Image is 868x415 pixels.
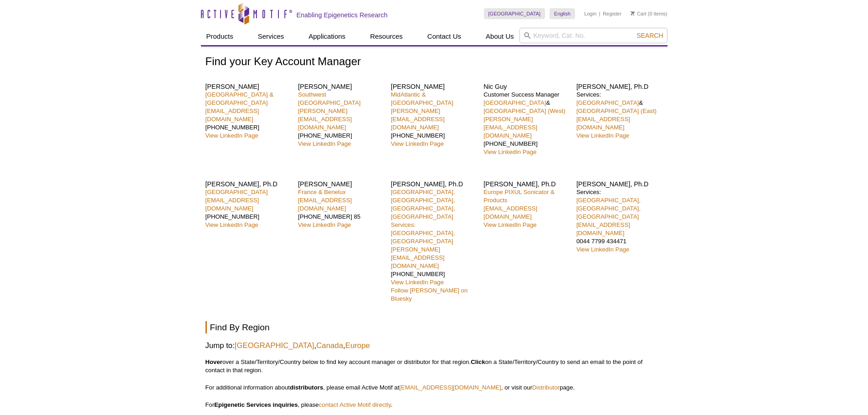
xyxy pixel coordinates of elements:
p: [PHONE_NUMBER] 85 [298,188,384,229]
h2: Find By Region [205,321,663,333]
p: Services: & [576,91,663,140]
h4: [PERSON_NAME], Ph.D [483,180,570,188]
a: Products [201,28,239,45]
a: [GEOGRAPHIC_DATA] & [GEOGRAPHIC_DATA] [205,91,274,106]
a: Services [252,28,290,45]
h4: [PERSON_NAME] [391,82,477,91]
p: Services: 0044 7799 434471 [576,188,663,254]
h4: [PERSON_NAME], Ph.D [576,180,663,188]
a: Southwest [GEOGRAPHIC_DATA] [298,91,360,106]
a: Resources [365,28,408,45]
a: [GEOGRAPHIC_DATA] [483,99,546,106]
a: View LinkedIn Page [576,246,629,253]
p: [PHONE_NUMBER] [391,91,477,148]
a: Canada [316,340,343,351]
a: View LinkedIn Page [576,132,629,139]
p: over a State/Territory/Country below to find key account manager or distributor for that region. ... [205,358,663,374]
a: [GEOGRAPHIC_DATA] [205,189,268,195]
a: [GEOGRAPHIC_DATA] [484,8,545,19]
p: [PHONE_NUMBER] [205,188,292,229]
a: Login [584,10,596,17]
h4: [PERSON_NAME], Ph.D [391,180,477,188]
a: contact Active Motif directly [319,401,391,408]
a: [PERSON_NAME][EMAIL_ADDRESS][DOMAIN_NAME] [483,116,537,139]
h4: [PERSON_NAME] [298,82,384,91]
a: English [550,8,575,19]
a: [GEOGRAPHIC_DATA] [235,340,314,351]
a: [GEOGRAPHIC_DATA], [GEOGRAPHIC_DATA], [GEOGRAPHIC_DATA], [GEOGRAPHIC_DATA]Services: [GEOGRAPHIC_D... [391,189,455,245]
h3: Jump to: , , [205,340,663,351]
a: Follow [PERSON_NAME] on Bluesky [391,287,468,302]
h4: [PERSON_NAME], Ph.D [205,180,292,188]
a: [EMAIL_ADDRESS][DOMAIN_NAME] [205,197,259,212]
img: Your Cart [631,11,635,15]
a: Europe PIXUL Sonicator & Products [483,189,555,204]
strong: distributors [290,384,323,391]
a: [PERSON_NAME][EMAIL_ADDRESS][DOMAIN_NAME] [391,246,445,269]
a: Europe [345,340,370,351]
a: View LinkedIn Page [298,140,351,147]
a: Cart [631,10,647,17]
a: View LinkedIn Page [298,221,351,228]
a: About Us [480,28,519,45]
strong: Hover [205,359,222,365]
p: Customer Success Manager & [PHONE_NUMBER] [483,91,570,156]
p: [PHONE_NUMBER] [298,91,384,148]
a: Distributor [532,384,560,391]
a: [GEOGRAPHIC_DATA] [576,99,639,106]
a: France & Benelux [298,189,346,195]
a: [EMAIL_ADDRESS][DOMAIN_NAME] [399,384,501,391]
a: [PERSON_NAME][EMAIL_ADDRESS][DOMAIN_NAME] [391,108,445,131]
h4: [PERSON_NAME], Ph.D [576,82,663,91]
a: [EMAIL_ADDRESS][DOMAIN_NAME] [483,205,537,220]
p: [PHONE_NUMBER] [205,91,292,140]
a: View LinkedIn Page [391,279,444,286]
h4: Nic Guy [483,82,570,91]
a: View LinkedIn Page [483,149,536,155]
a: [EMAIL_ADDRESS][DOMAIN_NAME] [576,221,630,236]
a: Applications [303,28,351,45]
h1: Find your Key Account Manager [205,56,663,69]
span: Search [637,32,663,39]
li: | [599,8,601,19]
a: [EMAIL_ADDRESS][DOMAIN_NAME] [576,116,630,131]
li: (0 items) [631,8,668,19]
button: Search [634,31,666,40]
a: [EMAIL_ADDRESS][DOMAIN_NAME] [205,108,259,123]
a: View LinkedIn Page [391,140,444,147]
a: [GEOGRAPHIC_DATA] (East) [576,108,657,114]
a: [GEOGRAPHIC_DATA] (West) [483,108,565,114]
a: [PERSON_NAME][EMAIL_ADDRESS][DOMAIN_NAME] [298,108,352,131]
input: Keyword, Cat. No. [519,28,668,43]
strong: Click [471,359,485,365]
h4: [PERSON_NAME] [205,82,292,91]
a: [EMAIL_ADDRESS][DOMAIN_NAME] [298,197,352,212]
a: View LinkedIn Page [483,221,536,228]
p: For , please . [205,401,663,409]
a: Contact Us [422,28,467,45]
p: For additional information about , please email Active Motif at , or visit our page. [205,384,663,392]
a: View LinkedIn Page [205,132,258,139]
h2: Enabling Epigenetics Research [297,11,388,19]
a: MidAtlantic & [GEOGRAPHIC_DATA] [391,91,453,106]
p: [PHONE_NUMBER] [391,188,477,303]
a: Register [603,10,621,17]
a: [GEOGRAPHIC_DATA], [GEOGRAPHIC_DATA], [GEOGRAPHIC_DATA] [576,197,641,220]
strong: Epigenetic Services inquiries [214,401,298,408]
a: View LinkedIn Page [205,221,258,228]
h4: [PERSON_NAME] [298,180,384,188]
